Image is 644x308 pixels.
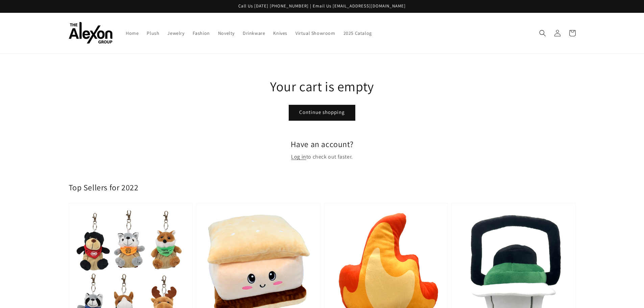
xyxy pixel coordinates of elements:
[243,30,265,36] span: Drinkware
[69,77,576,95] h1: Your cart is empty
[193,30,210,36] span: Fashion
[535,26,550,41] summary: Search
[143,26,163,40] a: Plush
[126,30,139,36] span: Home
[273,30,287,36] span: Knives
[69,139,576,149] h2: Have an account?
[343,30,372,36] span: 2025 Catalog
[214,26,239,40] a: Novelty
[291,26,339,40] a: Virtual Showroom
[122,26,143,40] a: Home
[189,26,214,40] a: Fashion
[218,30,235,36] span: Novelty
[69,152,576,162] p: to check out faster.
[147,30,159,36] span: Plush
[69,22,113,44] img: The Alexon Group
[289,105,355,120] a: Continue shopping
[239,26,269,40] a: Drinkware
[69,182,139,193] h2: Top Sellers for 2022
[295,30,335,36] span: Virtual Showroom
[269,26,291,40] a: Knives
[163,26,188,40] a: Jewelry
[339,26,376,40] a: 2025 Catalog
[167,30,184,36] span: Jewelry
[291,152,306,162] a: Log in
